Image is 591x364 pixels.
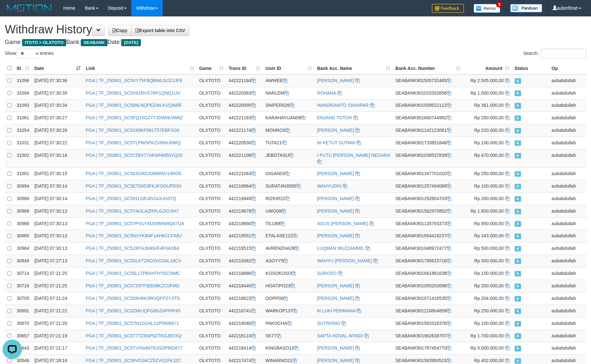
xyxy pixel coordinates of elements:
[32,255,83,267] td: [DATE] 07:27:13
[515,296,521,301] span: Approved - Marked by aubabdullah
[16,49,40,58] select: Showentries
[393,342,463,355] td: 901767454770
[3,3,22,22] button: Open LiveChat chat widget
[317,128,354,133] a: [PERSON_NAME]
[226,87,263,99] td: 442220383
[549,205,586,217] td: aubabdullah
[515,140,521,146] span: Approved - Marked by aubabdullah
[317,208,354,214] a: [PERSON_NAME]
[395,296,416,301] span: SEABANK
[470,333,504,338] span: Rp 1.700.000,00
[5,23,586,36] h1: Withdraw History
[32,217,83,230] td: [DATE] 07:30:13
[86,345,183,351] a: PGA | TF_250901_SC5TVXN4NT8JGDPMDA77
[395,345,416,351] span: SEABANK
[317,333,363,338] a: SAPTA NOVAL AFINDI
[263,317,314,330] td: PAKOCHA
[32,137,83,149] td: [DATE] 07:30:22
[317,78,354,83] a: [PERSON_NAME]
[515,78,521,84] span: Approved - Marked by aubabdullah
[86,90,180,96] a: PGA | TF_250901_SC5V61RVS7RP1QNQ1IJV
[226,167,263,180] td: 442221063
[263,137,314,149] td: TUTA21
[395,115,416,120] span: SEABANK
[86,196,176,201] a: PGA | TF_250901_SC591LDRJ8VI4JLIH37Q
[263,292,314,305] td: OOPP00
[474,221,504,226] span: Rp 850.000,00
[86,271,180,276] a: PGA | TF_250901_SC55LLTPBAYFHYEC5IMC
[393,192,463,205] td: 901292804703
[5,39,586,46] h4: Game: Bank: Date:
[496,2,503,7] span: 3
[515,115,521,121] span: Approved - Marked by aubabdullah
[197,192,226,205] td: OLXTOTO
[263,149,314,167] td: JEBOTASU
[32,330,83,342] td: [DATE] 07:21:19
[263,87,314,99] td: NARLEM
[226,217,263,230] td: 442219660
[515,258,521,264] span: Approved - Marked by aubabdullah
[395,128,416,133] span: SEABANK
[86,140,181,145] a: PGA | TF_250901_SC5TLPWSPKZV8NIIJ0WQ
[197,149,226,167] td: OLXTOTO
[512,62,549,74] th: Status
[393,305,463,317] td: 901216804859
[470,78,504,83] span: Rp 2.505.000,00
[226,124,263,137] td: 442221174
[395,271,416,276] span: SEABANK
[549,99,586,112] td: aubabdullah
[549,292,586,305] td: aubabdullah
[515,346,521,351] span: Approved - Marked by aubabdullah
[14,230,32,242] td: 30985
[86,333,181,338] a: PGA | TF_250901_SC5T77ZSNP0ZTKGJEFXQ
[395,196,416,201] span: SEABANK
[393,217,463,230] td: 901135793373
[226,180,263,192] td: 442219964
[317,296,354,301] a: [PERSON_NAME]
[197,230,226,242] td: OLXTOTO
[395,246,416,251] span: SEABANK
[32,342,83,355] td: [DATE] 07:21:17
[474,153,504,158] span: Rp 470.000,00
[263,305,314,317] td: WARKOP137
[263,342,314,355] td: KINGBASO12
[86,296,180,301] a: PGA | TF_250901_SC509H6KI3RVQFPZY3TD
[5,3,54,13] img: MOTION_logo.png
[14,137,32,149] td: 31031
[14,167,32,180] td: 31001
[32,280,83,292] td: [DATE] 07:21:25
[515,90,521,96] span: Approved - Marked by aubabdullah
[317,183,341,189] a: WAHYUDIN
[81,39,107,46] span: SEABANK
[197,112,226,124] td: OLXTOTO
[197,342,226,355] td: OLXTOTO
[395,233,416,238] span: SEABANK
[549,62,586,74] th: Op
[263,167,314,180] td: GIGAN03
[515,246,521,251] span: Approved - Marked by aubabdullah
[515,128,521,133] span: Approved - Marked by aubabdullah
[226,74,263,87] td: 442221184
[317,358,354,363] a: [PERSON_NAME]
[395,208,416,214] span: SEABANK
[32,305,83,317] td: [DATE] 07:21:22
[515,221,521,226] span: Approved - Marked by aubabdullah
[393,330,463,342] td: 901902638797
[549,180,586,192] td: aubabdullah
[32,124,83,137] td: [DATE] 07:30:26
[263,330,314,342] td: SK77
[263,192,314,205] td: RIZKIR22
[523,49,586,58] label: Search:
[317,271,337,276] a: SUROSO
[197,87,226,99] td: OLXTOTO
[549,242,586,255] td: aubabdullah
[317,258,372,263] a: WAHYU [PERSON_NAME]
[14,124,32,137] td: 31054
[226,112,263,124] td: 442221183
[515,333,521,339] span: Approved - Marked by aubabdullah
[32,112,83,124] td: [DATE] 07:30:27
[263,180,314,192] td: SURAT4N3595
[197,205,226,217] td: OLXTOTO
[226,149,263,167] td: 442221108
[515,209,521,214] span: Approved - Marked by aubabdullah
